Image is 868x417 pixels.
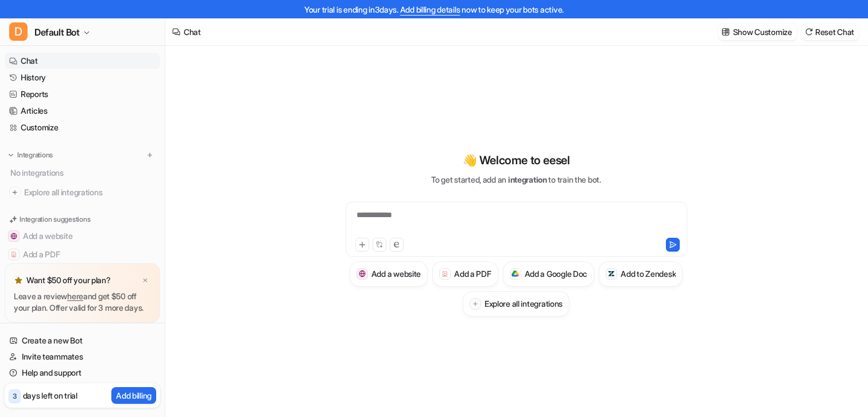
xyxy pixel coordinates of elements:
p: To get started, add an to train the bot. [431,173,600,186]
p: Integration suggestions [20,214,90,225]
button: Add a Google DocAdd a Google Doc [503,261,595,287]
a: Reports [5,86,160,102]
span: D [9,22,28,41]
p: Show Customize [733,26,792,38]
button: Reset Chat [801,24,859,40]
h3: Explore all integrations [485,298,563,310]
span: integration [508,175,547,184]
button: Add a websiteAdd a website [5,227,160,245]
p: 👋 Welcome to eesel [463,152,570,169]
img: explore all integrations [9,187,21,198]
img: Add a Google Doc [511,271,519,277]
img: Add a PDF [441,271,449,277]
span: Default Bot [34,24,80,40]
img: menu_add.svg [146,151,154,159]
a: Invite teammates [5,349,160,365]
button: Add billing [111,387,156,404]
img: Add to Zendesk [608,270,615,277]
a: Explore all integrations [5,184,160,200]
span: Explore all integrations [24,183,156,202]
p: 3 [13,391,17,401]
img: x [142,277,149,284]
p: Want $50 off your plan? [26,275,111,286]
img: reset [805,28,813,36]
button: Explore all integrations [463,291,569,316]
p: Integrations [17,150,53,160]
a: Add billing details [400,5,460,14]
a: Customize [5,119,160,136]
img: expand menu [7,151,15,159]
img: star [14,276,23,285]
a: Create a new Bot [5,333,160,349]
button: Add a PDFAdd a PDF [432,261,498,287]
button: Add a PDFAdd a PDF [5,245,160,264]
button: Add a websiteAdd a website [350,261,428,287]
img: customize [722,28,730,36]
button: Show Customize [718,24,797,40]
button: Integrations [5,149,56,161]
h3: Add a website [371,268,421,280]
a: History [5,69,160,86]
a: Help and support [5,365,160,381]
p: days left on trial [23,389,77,401]
img: Add a website [359,270,366,277]
h3: Add a Google Doc [525,268,588,280]
img: Add a PDF [10,251,17,258]
p: Add billing [116,389,152,401]
div: Chat [184,26,201,38]
h3: Add a PDF [454,268,491,280]
h3: Add to Zendesk [621,268,676,280]
button: Add to ZendeskAdd to Zendesk [599,261,683,287]
a: Articles [5,103,160,119]
img: Add a website [10,233,17,240]
a: Chat [5,53,160,69]
div: No integrations [7,163,160,182]
a: here [67,291,83,301]
p: Leave a review and get $50 off your plan. Offer valid for 3 more days. [14,291,151,314]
